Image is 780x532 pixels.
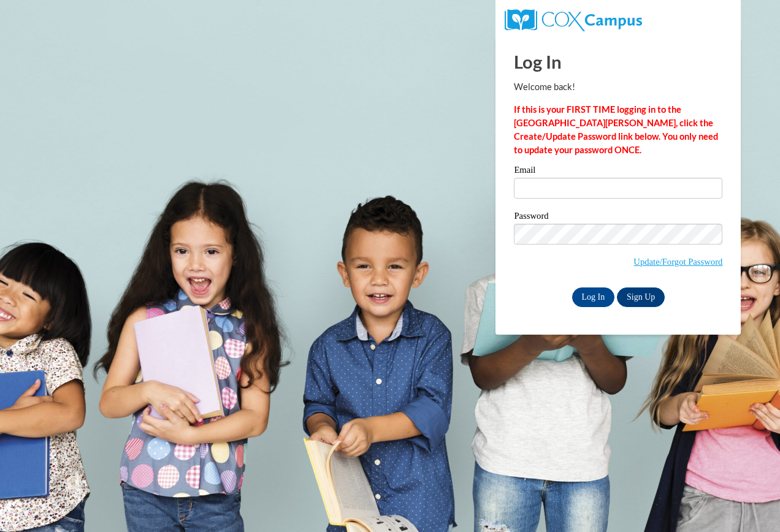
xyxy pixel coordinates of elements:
strong: If this is your FIRST TIME logging in to the [GEOGRAPHIC_DATA][PERSON_NAME], click the Create/Upd... [514,104,718,155]
h1: Log In [514,49,722,74]
label: Email [514,165,722,178]
label: Password [514,211,722,224]
input: Log In [572,287,615,307]
a: COX Campus [505,14,641,25]
p: Welcome back! [514,80,722,94]
a: Sign Up [617,287,665,307]
img: COX Campus [505,9,641,31]
a: Update/Forgot Password [633,257,722,267]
